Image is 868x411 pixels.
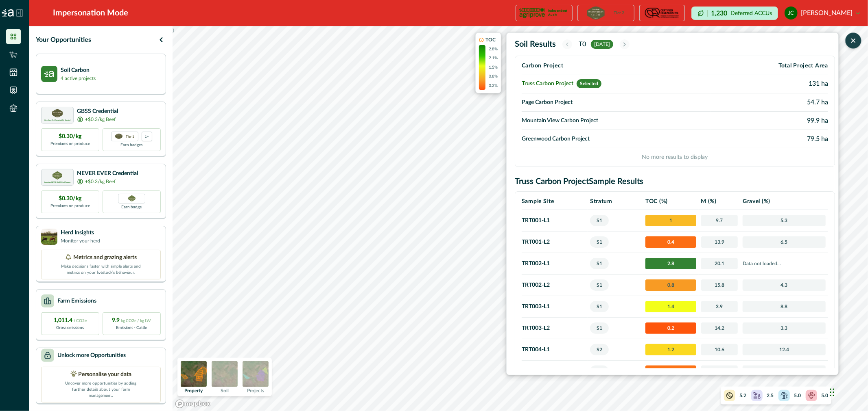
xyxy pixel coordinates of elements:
[522,339,588,361] td: TRT004 - L1
[60,262,142,276] p: Make decisions faster with simple alerts and metrics on your livestock’s behaviour.
[489,55,498,61] p: 2.1%
[743,215,826,226] span: 5.3
[522,112,711,130] td: Mountain View Carbon Project
[827,372,868,411] iframe: Chat Widget
[44,119,70,121] p: Greenham Beef Sustainability Standard
[50,203,90,209] p: Premiums on produce
[74,319,87,323] span: t CO2e
[711,130,828,148] td: 79.5 ha
[522,193,588,210] th: Sample Site
[489,74,498,80] p: 0.8%
[44,182,71,183] p: Greenham NEVER EVER Beef Program
[645,279,696,291] span: 0.8
[743,236,826,248] span: 6.5
[61,237,100,244] p: Monitor your herd
[794,392,801,399] p: 5.0
[2,9,14,17] img: Logo
[588,193,643,210] th: Stratum
[50,141,90,147] p: Premiums on produce
[614,11,625,15] p: Tier 2
[522,93,711,112] td: Page Carbon Project
[522,148,828,162] p: No more results to display
[489,83,498,89] p: 0.2%
[699,193,741,210] th: M (%)
[743,260,826,268] p: Data not loaded...
[590,279,609,291] span: S1
[175,399,211,409] a: Mapbox logo
[645,344,696,355] span: 1.2
[522,253,588,275] td: TRT002 - L1
[522,231,588,253] td: TRT001 - L2
[52,171,63,180] img: certification logo
[181,361,207,387] img: property preview
[522,210,588,231] td: TRT001 - L1
[579,39,586,49] p: T0
[590,344,609,355] span: S2
[767,392,774,399] p: 2.5
[590,236,609,248] span: S1
[701,215,738,226] span: 9.7
[515,39,556,49] h2: Soil Results
[145,134,149,139] p: 1+
[79,370,132,379] p: Personalise your data
[701,344,738,355] span: 10.6
[116,325,147,331] p: Emissions - Cattle
[57,325,84,331] p: Gross emissions
[645,236,696,248] span: 0.4
[643,193,698,210] th: TOC (%)
[785,3,860,23] button: justin costello[PERSON_NAME]
[587,6,604,19] img: certification logo
[743,301,826,312] span: 8.8
[522,361,588,382] td: TRT004 - L2
[59,132,82,141] p: $0.30/kg
[243,361,269,387] img: projects preview
[821,392,828,399] p: 5.0
[577,79,601,88] span: Selected
[711,58,828,74] th: Total Project Area
[743,366,826,377] span: 2.6
[711,74,828,93] td: 131 ha
[701,366,738,377] span: 16.9
[142,132,152,141] div: more credentials avaialble
[701,322,738,334] span: 14.2
[60,379,142,399] p: Uncover more opportunities by adding further details about your farm management.
[57,351,126,360] p: Unlock more Opportunities
[645,301,696,312] span: 1.4
[489,65,498,71] p: 1.5%
[740,193,828,210] th: Gravel (%)
[115,134,122,139] img: certification logo
[548,9,569,17] p: Independent Audit
[212,361,238,387] img: soil preview
[121,319,151,323] span: kg CO2e / kg LW
[743,279,826,291] span: 4.3
[590,215,609,226] span: S1
[711,10,727,17] p: 1,230
[522,318,588,339] td: TRT003 - L2
[830,380,835,405] div: Drag
[53,7,128,19] div: Impersonation Mode
[489,46,498,52] p: 2.8%
[591,40,613,49] span: [DATE]
[485,36,496,43] p: TOC
[85,116,116,123] p: +$0.3/kg Beef
[77,169,138,178] p: NEVER EVER Credential
[185,388,203,393] p: Property
[61,75,96,82] p: 4 active projects
[590,366,609,377] span: S2
[247,388,264,393] p: Projects
[701,236,738,248] span: 13.9
[743,322,826,334] span: 3.3
[743,344,826,355] span: 12.4
[128,195,136,201] img: Greenham NEVER EVER certification badge
[701,279,738,291] span: 15.8
[59,195,82,203] p: $0.30/kg
[73,253,137,262] p: Metrics and grazing alerts
[519,6,545,19] img: certification logo
[57,297,96,305] p: Farm Emissions
[739,392,746,399] p: 5.2
[711,112,828,130] td: 99.9 ha
[61,229,100,237] p: Herd Insights
[645,258,696,269] span: 2.8
[701,301,738,312] span: 3.9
